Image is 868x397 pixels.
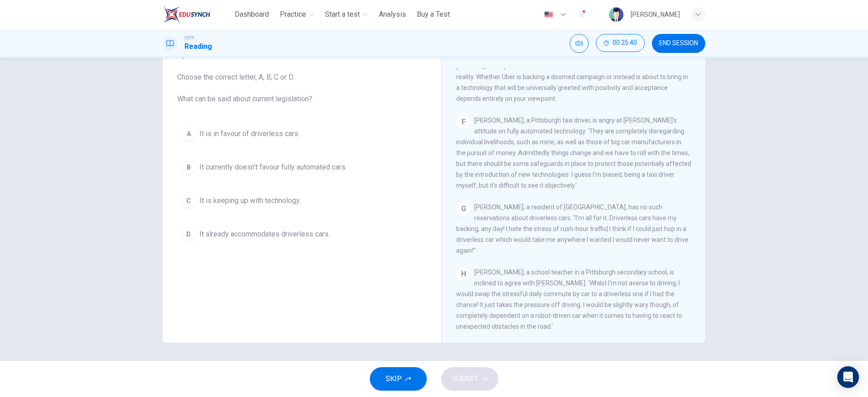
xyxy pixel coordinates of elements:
[177,123,427,145] button: AIt is in favour of driverless cars.
[199,162,347,173] span: It currently doesn't favour fully automated cars.
[184,41,212,52] h1: Reading
[659,40,698,47] span: END SESSION
[613,39,637,47] span: 00:25:40
[456,115,471,129] div: F
[652,34,705,53] button: END SESSION
[456,117,691,189] span: [PERSON_NAME], a Pittsburgh taxi driver, is angry at [PERSON_NAME]'s attitude on fully automated ...
[379,9,406,20] span: Analysis
[181,194,196,208] div: C
[181,160,196,175] div: B
[177,72,427,104] span: Choose the correct letter, A, B, C or D. What can be said about current legislation?
[199,195,301,206] span: It is keeping up with technology.
[280,9,306,20] span: Practice
[456,202,471,216] div: G
[177,189,427,212] button: CIt is keeping up with technology.
[163,5,231,24] a: ELTC logo
[231,6,273,23] button: Dashboard
[456,269,682,330] span: [PERSON_NAME], a school teacher in a Pittsburgh secondary school, is inclined to agree with [PERS...
[177,156,427,179] button: BIt currently doesn't favour fully automated cars.
[199,128,300,139] span: It is in favour of driverless cars.
[276,6,318,23] button: Practice
[325,9,360,20] span: Start a test
[543,11,554,18] img: en
[456,203,689,254] span: [PERSON_NAME], a resident of [GEOGRAPHIC_DATA], has no such reservations about driverless cars. "...
[181,127,196,141] div: A
[456,267,471,281] div: H
[184,35,194,41] span: CEFR
[609,7,623,22] img: Profile picture
[837,366,859,388] div: Open Intercom Messenger
[413,6,453,23] button: Buy a Test
[321,6,372,23] button: Start a test
[386,373,402,385] span: SKIP
[596,34,645,52] button: 00:25:40
[417,9,450,20] span: Buy a Test
[235,9,269,20] span: Dashboard
[596,34,645,53] div: Hide
[199,229,330,240] span: It already accommodates driverless cars.
[570,34,589,53] div: Mute
[181,227,196,241] div: D
[370,367,427,391] button: SKIP
[163,5,210,24] img: ELTC logo
[631,9,680,20] div: [PERSON_NAME]
[375,6,410,23] button: Analysis
[177,223,427,246] button: DIt already accommodates driverless cars.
